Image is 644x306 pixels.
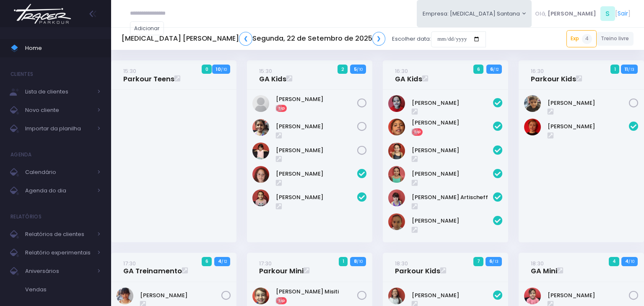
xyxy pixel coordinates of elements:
[117,288,133,304] img: Julia Bergo Costruba
[412,99,493,107] a: [PERSON_NAME]
[123,67,136,75] small: 15:30
[252,288,269,304] img: Bernardo O. Misiti
[25,43,101,54] span: Home
[582,34,592,44] span: 4
[216,66,221,73] strong: 10
[628,259,634,264] small: / 10
[357,259,363,264] small: / 10
[123,67,174,83] a: 15:30Parkour Teens
[412,170,493,178] a: [PERSON_NAME]
[123,259,182,276] a: 17:30GA Treinamento
[10,66,33,83] h4: Clientes
[388,119,405,135] img: Giovanna de Souza Nunes
[524,119,541,135] img: Artur Vernaglia Bagatin
[130,21,164,35] a: Adicionar
[25,247,92,258] span: Relatório experimentais
[259,67,286,83] a: 15:30GA Kids
[10,208,42,225] h4: Relatórios
[625,66,628,73] strong: 11
[252,189,269,206] img: Niara Belisário Cruz
[395,259,408,267] small: 18:30
[531,259,557,276] a: 18:30GA Mini
[25,123,92,134] span: Importar da planilha
[388,189,405,206] img: Manuella Oliveira Artischeff
[122,29,486,49] div: Escolher data:
[10,146,32,163] h4: Agenda
[339,257,348,266] span: 1
[276,170,357,178] a: [PERSON_NAME]
[412,217,493,225] a: [PERSON_NAME]
[25,105,92,116] span: Novo cliente
[252,166,269,183] img: Manuella Brandão oliveira
[618,9,628,18] a: Sair
[25,86,92,97] span: Lista de clientes
[25,167,92,178] span: Calendário
[524,95,541,112] img: Pedro Henrique Negrão Tateishi
[122,32,385,46] h5: [MEDICAL_DATA] [PERSON_NAME] Segunda, 22 de Setembro de 2025
[395,67,408,75] small: 16:30
[493,67,499,72] small: / 12
[276,95,357,104] a: [PERSON_NAME]
[218,258,221,265] strong: 4
[259,259,304,276] a: 17:30Parkour Mini
[388,143,405,159] img: Isabella Yamaguchi
[412,119,493,127] a: [PERSON_NAME]
[625,258,628,265] strong: 4
[473,257,483,266] span: 7
[531,259,544,267] small: 18:30
[395,259,440,276] a: 18:30Parkour Kids
[524,288,541,304] img: Alice Bento jaber
[548,10,596,18] span: [PERSON_NAME]
[221,67,227,72] small: / 10
[597,32,634,46] a: Treino livre
[276,193,357,202] a: [PERSON_NAME]
[388,213,405,230] img: Rafaela tiosso zago
[535,10,546,18] span: Olá,
[492,259,499,264] small: / 13
[473,65,483,74] span: 6
[548,99,629,107] a: [PERSON_NAME]
[609,257,619,266] span: 4
[252,143,269,159] img: Manuella Velloso Beio
[388,95,405,112] img: Gabriela Jordão Izumida
[532,4,634,23] div: [ ]
[610,65,619,74] span: 1
[412,146,493,155] a: [PERSON_NAME]
[221,259,227,264] small: / 12
[338,65,348,74] span: 2
[25,185,92,196] span: Agenda do dia
[566,30,597,47] a: Exp4
[531,67,544,75] small: 16:30
[25,284,101,295] span: Vendas
[202,257,212,266] span: 6
[25,266,92,277] span: Aniversários
[140,291,221,300] a: [PERSON_NAME]
[25,229,92,240] span: Relatórios de clientes
[357,67,363,72] small: / 10
[388,288,405,304] img: Alice Rovea Sousa
[388,166,405,183] img: Larissa Yamaguchi
[354,66,357,73] strong: 5
[276,122,357,131] a: [PERSON_NAME]
[259,67,272,75] small: 15:30
[490,66,493,73] strong: 6
[548,122,629,131] a: [PERSON_NAME]
[600,6,615,21] span: S
[354,258,357,265] strong: 8
[628,67,634,72] small: / 13
[548,291,629,300] a: [PERSON_NAME]
[276,146,357,155] a: [PERSON_NAME]
[259,259,272,267] small: 17:30
[395,67,422,83] a: 16:30GA Kids
[531,67,576,83] a: 16:30Parkour Kids
[239,32,252,46] a: ❮
[202,65,212,74] span: 0
[276,288,357,296] a: [PERSON_NAME] Misiti
[412,193,493,202] a: [PERSON_NAME] Artischeff
[489,258,492,265] strong: 6
[372,32,386,46] a: ❯
[252,119,269,136] img: Chiara Marques Fantin
[252,95,269,112] img: Alícia Saori Martins Gomes
[123,259,136,267] small: 17:30
[412,291,493,300] a: [PERSON_NAME]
